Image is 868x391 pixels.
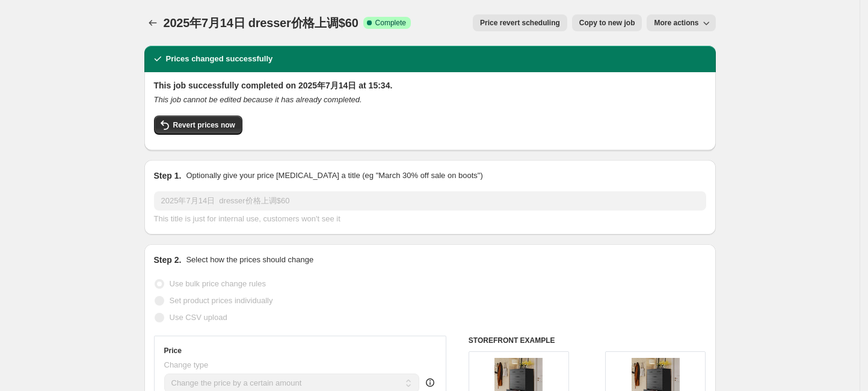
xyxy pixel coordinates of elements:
[170,279,266,288] span: Use bulk price change rules
[164,16,359,29] span: 2025年7月14日 dresser价格上调$60
[164,360,209,369] span: Change type
[166,53,273,65] h2: Prices changed successfully
[154,115,242,135] button: Revert prices now
[469,336,706,345] h6: STOREFRONT EXAMPLE
[170,313,227,322] span: Use CSV upload
[375,18,406,28] span: Complete
[154,95,362,104] i: This job cannot be edited because it has already completed.
[154,191,706,211] input: 30% off holiday sale
[154,79,706,91] h2: This job successfully completed on 2025年7月14日 at 15:34.
[572,14,642,31] button: Copy to new job
[647,14,715,31] button: More actions
[186,170,482,182] p: Optionally give your price [MEDICAL_DATA] a title (eg "March 30% off sale on boots")
[654,18,698,28] span: More actions
[473,14,567,31] button: Price revert scheduling
[154,254,182,266] h2: Step 2.
[186,254,313,266] p: Select how the prices should change
[154,214,340,223] span: This title is just for internal use, customers won't see it
[579,18,635,28] span: Copy to new job
[154,170,182,182] h2: Step 1.
[164,346,182,356] h3: Price
[173,120,235,130] span: Revert prices now
[144,14,161,31] button: Price change jobs
[424,377,436,389] div: help
[170,296,273,305] span: Set product prices individually
[480,18,560,28] span: Price revert scheduling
